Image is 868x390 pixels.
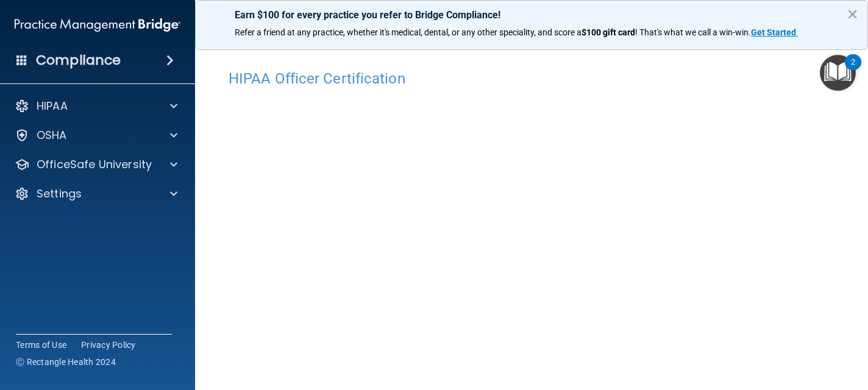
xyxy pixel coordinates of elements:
[235,27,582,37] span: Refer a friend at any practice, whether it's medical, dental, or any other speciality, and score a
[16,339,66,351] a: Terms of Use
[15,99,177,113] a: HIPAA
[751,27,798,37] a: Get Started
[847,4,858,24] button: Close
[635,27,751,37] span: ! That's what we call a win-win.
[820,55,856,91] button: Open Resource Center, 2 new notifications
[37,186,82,201] p: Settings
[15,157,177,172] a: OfficeSafe University
[36,52,121,69] h4: Compliance
[229,71,834,87] h4: HIPAA Officer Certification
[15,128,177,143] a: OSHA
[81,339,136,351] a: Privacy Policy
[15,186,177,201] a: Settings
[851,62,855,78] div: 2
[16,356,116,368] span: Ⓒ Rectangle Health 2024
[582,27,635,37] strong: $100 gift card
[37,99,68,113] p: HIPAA
[15,13,180,37] img: PMB logo
[37,128,67,143] p: OSHA
[751,27,796,37] strong: Get Started
[235,9,828,21] p: Earn $100 for every practice you refer to Bridge Compliance!
[37,157,152,172] p: OfficeSafe University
